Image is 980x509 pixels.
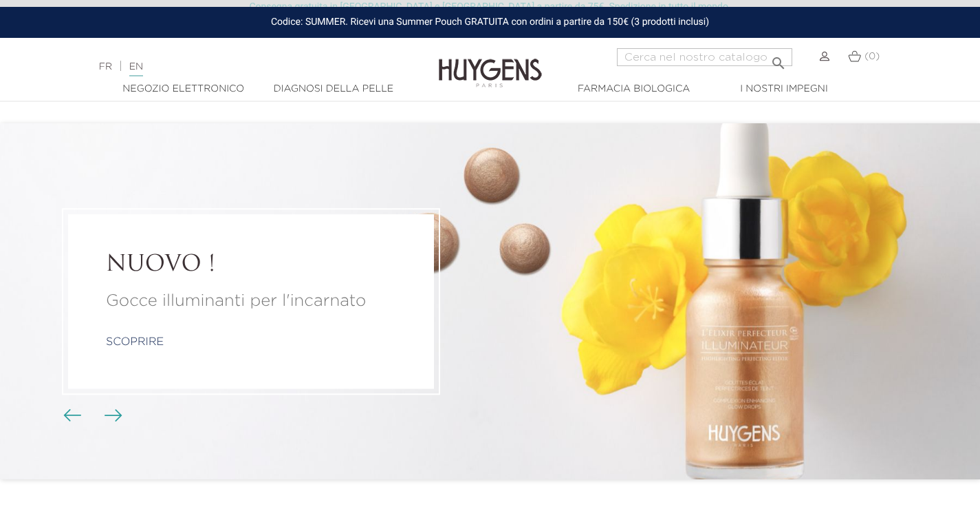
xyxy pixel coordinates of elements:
[565,82,703,96] a: Farmacia biologica
[265,82,402,96] a: Diagnosi della pelle
[106,254,215,276] font: NUOVO !
[770,55,787,72] font: 
[129,62,143,76] a: EN
[715,82,853,96] a: I nostri impegni
[69,406,113,426] div: Pulsanti carosello
[864,52,880,61] font: (0)
[115,82,252,96] a: Negozio elettronico
[617,48,792,66] input: Ricerca
[578,84,690,94] font: Farmacia biologica
[106,252,396,278] a: NUOVO !
[249,1,730,12] font: Consegna gratuita in [GEOGRAPHIC_DATA] e [GEOGRAPHIC_DATA] a partire da 75€. Spedizione in tutto ...
[106,337,164,348] a: scoprire
[740,84,828,94] font: I nostri impegni
[766,44,791,63] button: 
[106,289,396,313] a: Gocce illuminanti per l'incarnato
[99,62,112,72] a: FR
[129,62,143,72] font: EN
[119,61,122,72] font: |
[122,84,244,94] font: Negozio elettronico
[274,84,394,94] font: Diagnosi della pelle
[271,17,709,28] font: Codice: SUMMER. Ricevi una Summer Pouch GRATUITA con ordini a partire da 150€ (3 prodotti inclusi)
[106,293,366,309] font: Gocce illuminanti per l'incarnato
[439,37,542,90] img: Huygens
